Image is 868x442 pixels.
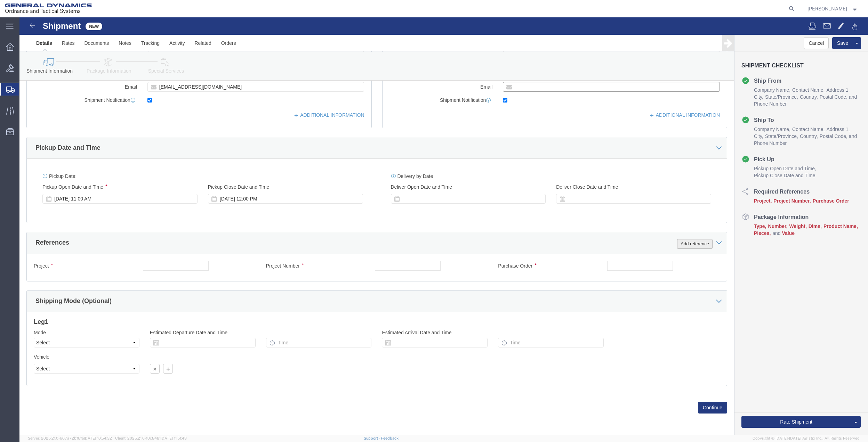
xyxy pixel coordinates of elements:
[753,435,860,441] span: Copyright © [DATE]-[DATE] Agistix Inc., All Rights Reserved
[28,436,112,440] span: Server: 2025.21.0-667a72bf6fa
[807,5,847,13] span: Nicholas Bohmer
[364,436,381,440] a: Support
[381,436,399,440] a: Feedback
[19,17,868,435] iframe: FS Legacy Container
[161,436,187,440] span: [DATE] 11:51:43
[807,5,859,13] button: [PERSON_NAME]
[115,436,187,440] span: Client: 2025.21.0-f0c8481
[84,436,112,440] span: [DATE] 10:54:32
[5,3,92,14] img: logo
